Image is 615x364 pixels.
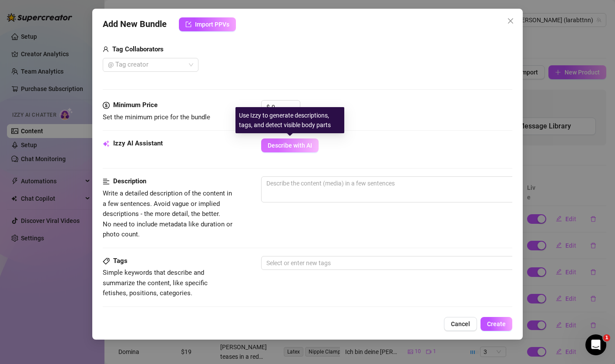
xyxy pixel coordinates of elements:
[235,107,344,133] div: Use Izzy to generate descriptions, tags, and detect visible body parts
[444,317,477,331] button: Cancel
[103,269,208,297] span: Simple keywords that describe and summarize the content, like specific fetishes, positions, categ...
[103,189,232,238] span: Write a detailed description of the content in a few sentences. Avoid vague or implied descriptio...
[113,139,163,147] strong: Izzy AI Assistant
[603,334,610,341] span: 1
[185,21,192,27] span: import
[103,176,110,187] span: align-left
[103,258,110,265] span: tag
[481,317,512,331] button: Create
[261,138,319,152] button: Describe with AI
[103,17,167,31] span: Add New Bundle
[487,320,506,327] span: Create
[103,44,109,55] span: user
[113,101,158,109] strong: Minimum Price
[113,257,128,265] strong: Tags
[112,45,164,53] strong: Tag Collaborators
[268,142,312,149] span: Describe with AI
[585,334,606,355] iframe: Intercom live chat
[179,17,236,31] button: Import PPVs
[195,21,229,28] span: Import PPVs
[103,113,210,121] span: Set the minimum price for the bundle
[504,14,518,28] button: Close
[103,100,110,111] span: dollar
[113,177,146,185] strong: Description
[507,17,514,24] span: close
[504,17,518,24] span: Close
[451,320,470,327] span: Cancel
